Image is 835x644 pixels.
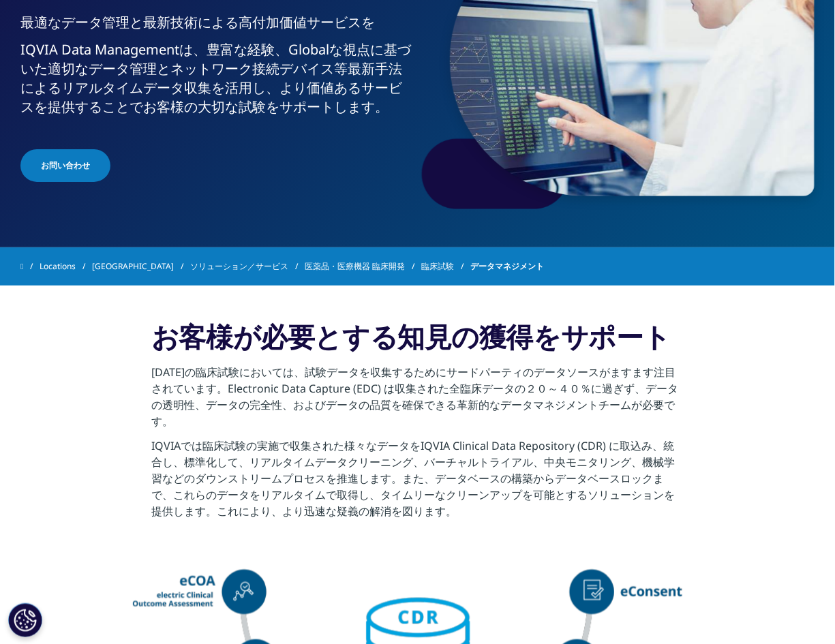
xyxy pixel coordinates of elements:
[41,159,90,172] span: お問い合わせ
[190,254,305,279] a: ソリューション／サービス
[40,254,92,279] a: Locations
[20,40,412,125] p: IQVIA Data Managementは、豊富な経験、Globalな視点に基づいた適切なデータ管理とネットワーク接続デバイス等最新手法によるリアルタイムデータ収集を活用し、より価値あるサービ...
[421,254,470,279] a: 臨床試験
[151,438,684,527] p: IQVIAでは臨床試験の実施で収集された様々なデータをIQVIA Clinical Data Repository (CDR) に取込み、統合し、標準化して、リアルタイムデータクリーニング、バー...
[20,149,110,182] a: お問い合わせ
[151,364,684,438] p: [DATE]の臨床試験においては、試験データを収集するためにサードパーティのデータソースがますます注目されています。Electronic Data Capture (EDC) は収集された全臨床...
[470,254,544,279] span: データマネジメント
[92,254,190,279] a: [GEOGRAPHIC_DATA]
[151,320,684,364] h3: お客様が必要とする知見の獲得をサポート
[8,603,42,637] button: Cookie 設定
[305,254,421,279] a: 医薬品・医療機器 臨床開発
[20,13,412,40] p: 最適なデータ管理と最新技術による高付加価値サービスを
